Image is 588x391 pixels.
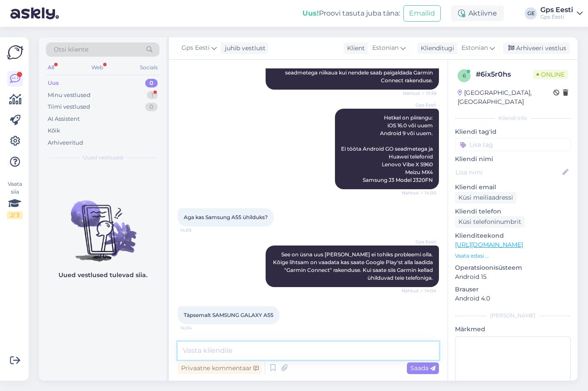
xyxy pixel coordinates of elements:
b: Uus! [302,9,319,17]
div: Tiimi vestlused [48,103,90,111]
div: Küsi meiliaadressi [455,192,517,204]
div: 1 [147,91,158,100]
div: Klienditugi [417,44,454,53]
img: No chats [39,185,166,263]
p: Android 4.0 [455,294,571,303]
span: Estonian [372,43,399,53]
div: Arhiveeritud [48,139,83,147]
div: 2 / 3 [7,211,23,219]
p: Klienditeekond [455,231,571,240]
div: Klient [344,44,365,53]
span: Täpsemalt SAMSUNG GALAXY A55 [184,312,273,318]
button: Emailid [403,5,441,22]
span: Gps Eesti [404,239,436,245]
p: Uued vestlused tulevad siia. [58,271,147,280]
div: 0 [145,79,158,87]
div: GE [525,7,537,19]
span: 6 [463,72,466,79]
input: Lisa tag [455,138,571,151]
span: See on üsna uus [PERSON_NAME] ei tohiks probleemi olla. Kõige lihtsam on vaadata kas saate Google... [273,251,434,281]
img: Askly Logo [7,44,23,61]
div: AI Assistent [48,115,80,123]
p: Android 15 [455,272,571,281]
div: Uus [48,79,59,87]
div: Vaata siia [7,180,23,219]
div: Gps Eesti [540,6,573,13]
input: Lisa nimi [455,168,561,177]
span: Online [533,70,568,79]
div: Küsi telefoninumbrit [455,216,525,228]
a: Gps EestiGps Eesti [540,6,583,20]
p: Kliendi tag'id [455,127,571,136]
div: [PERSON_NAME] [455,312,571,320]
div: Kliendi info [455,114,571,122]
div: Arhiveeri vestlus [503,42,570,54]
span: Otsi kliente [54,45,88,54]
div: Privaatne kommentaar [178,362,262,374]
span: Gps Eesti [182,43,210,53]
div: [GEOGRAPHIC_DATA], [GEOGRAPHIC_DATA] [458,88,553,107]
p: Vaata edasi ... [455,252,571,260]
p: Brauser [455,285,571,294]
div: Web [90,62,105,73]
div: Minu vestlused [48,91,91,100]
span: Hetkel on piirangu: iOS 16.0 või uuem Android 9 või uuem. Ei tööta Android GO seadmetega ja Huawe... [341,114,433,183]
span: Gps Eesti [404,102,436,108]
span: Nähtud ✓ 14:04 [402,288,436,294]
p: Märkmed [455,325,571,334]
div: # 6ix5r0hs [476,69,533,80]
div: Aktiivne [451,6,504,21]
p: Kliendi telefon [455,207,571,216]
div: Socials [138,62,159,73]
span: 14:04 [180,325,213,331]
div: Kõik [48,126,60,135]
p: Operatsioonisüsteem [455,263,571,272]
div: juhib vestlust [221,44,266,53]
span: 14:03 [180,227,213,233]
span: Nähtud ✓ 14:00 [402,190,436,196]
div: All [46,62,56,73]
div: 0 [145,103,158,111]
p: Kliendi nimi [455,155,571,164]
span: Estonian [461,43,488,53]
div: Gps Eesti [540,13,573,20]
span: Aga kas Samsung A55 ühilduks? [184,214,268,220]
span: Saada [410,364,435,372]
span: Nähtud ✓ 13:59 [403,90,436,97]
span: Uued vestlused [83,154,123,162]
a: [URL][DOMAIN_NAME] [455,241,523,249]
p: Kliendi email [455,183,571,192]
div: Proovi tasuta juba täna: [302,8,400,19]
